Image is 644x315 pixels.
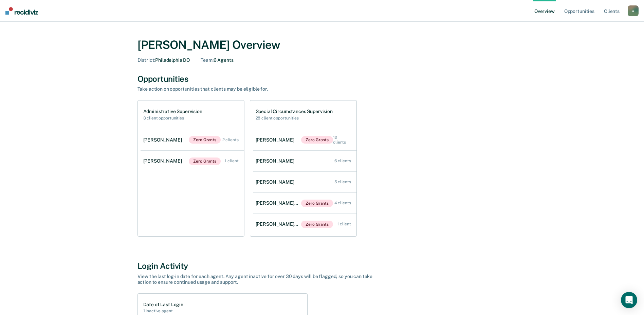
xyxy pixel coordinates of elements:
a: [PERSON_NAME]Zero Grants 12 clients [253,128,356,152]
a: [PERSON_NAME] 6 clients [253,151,356,171]
div: 4 clients [334,201,351,205]
h1: Administrative Supervision [143,109,202,114]
div: [PERSON_NAME] [256,158,297,164]
div: Philadelphia DO [137,57,190,63]
div: [PERSON_NAME] [256,179,297,185]
span: Zero Grants [301,221,333,228]
span: District : [137,57,155,63]
div: Open Intercom Messenger [621,292,637,308]
img: Recidiviz [5,7,38,15]
h2: 3 client opportunities [143,116,202,121]
div: [PERSON_NAME] Urriago [256,221,301,227]
div: [PERSON_NAME] [143,158,185,164]
h2: 28 client opportunities [256,116,333,121]
a: [PERSON_NAME]Zero Grants 1 client [141,151,244,172]
div: Login Activity [137,261,507,271]
div: 1 client [337,222,351,226]
div: 6 clients [334,159,351,163]
div: [PERSON_NAME] [PERSON_NAME] [256,200,301,206]
button: a [628,5,639,16]
span: Zero Grants [189,136,221,144]
div: [PERSON_NAME] Overview [137,38,507,52]
a: [PERSON_NAME]Zero Grants 2 clients [141,129,244,150]
h2: 1 inactive agent [143,309,183,313]
div: [PERSON_NAME] [143,137,185,143]
span: Zero Grants [301,200,333,207]
a: [PERSON_NAME] [PERSON_NAME]Zero Grants 4 clients [253,193,356,214]
a: [PERSON_NAME] UrriagoZero Grants 1 client [253,214,356,235]
div: 6 Agents [201,57,233,63]
span: Team : [201,57,213,63]
h1: Special Circumstances Supervision [256,109,333,114]
span: Zero Grants [301,136,333,144]
div: 2 clients [222,137,239,142]
div: Opportunities [137,74,507,84]
div: [PERSON_NAME] [256,137,297,143]
div: 12 clients [333,135,351,145]
div: Take action on opportunities that clients may be eligible for. [137,86,375,92]
div: View the last log-in date for each agent. Any agent inactive for over 30 days will be flagged, so... [137,274,375,285]
a: [PERSON_NAME] 5 clients [253,172,356,192]
h1: Date of Last Login [143,302,183,308]
div: 1 client [225,159,238,163]
div: 5 clients [334,180,351,184]
span: Zero Grants [189,157,221,165]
